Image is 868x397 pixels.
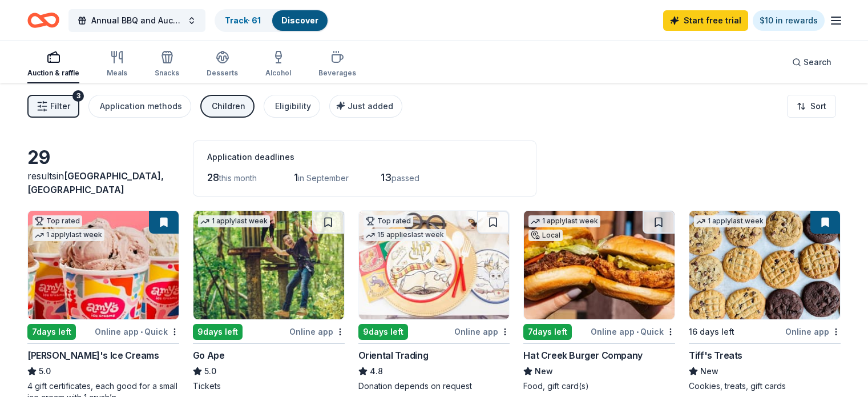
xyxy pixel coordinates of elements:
span: 4.8 [370,364,383,378]
button: Desserts [207,46,238,83]
div: Auction & raffle [27,69,79,78]
div: 16 days left [689,325,734,339]
img: Image for Oriental Trading [359,211,510,319]
span: 13 [381,171,391,183]
div: 1 apply last week [694,215,766,227]
button: Auction & raffle [27,46,79,83]
div: 9 days left [358,324,408,340]
div: Tiff's Treats [689,348,742,362]
div: Tickets [193,380,345,392]
div: Application methods [100,99,182,113]
div: Online app [454,324,510,339]
img: Image for Hat Creek Burger Company [524,211,675,319]
a: Track· 61 [225,15,261,25]
span: Filter [50,99,70,113]
div: Local [528,230,563,241]
div: Cookies, treats, gift cards [689,380,841,392]
div: Eligibility [275,99,311,113]
button: Search [783,51,841,74]
button: Alcohol [265,46,291,83]
div: 9 days left [193,324,243,340]
div: Meals [107,69,127,78]
div: 3 [72,90,84,102]
div: Snacks [155,69,179,78]
button: Snacks [155,46,179,83]
span: Annual BBQ and Auction [91,14,183,27]
img: Image for Amy's Ice Creams [28,211,179,319]
span: in September [298,173,349,183]
button: Meals [107,46,127,83]
a: Home [27,7,59,34]
span: in [27,170,164,195]
span: [GEOGRAPHIC_DATA], [GEOGRAPHIC_DATA] [27,170,164,195]
img: Image for Tiff's Treats [689,211,840,319]
button: Sort [787,95,836,118]
a: Image for Go Ape1 applylast week9days leftOnline appGo Ape5.0Tickets [193,210,345,392]
img: Image for Go Ape [193,211,344,319]
div: Desserts [207,69,238,78]
div: 1 apply last week [198,215,270,227]
div: 7 days left [27,324,76,340]
div: Hat Creek Burger Company [523,348,642,362]
a: Start free trial [663,10,748,31]
a: Image for Hat Creek Burger Company1 applylast weekLocal7days leftOnline app•QuickHat Creek Burger... [523,210,675,392]
div: Online app [289,324,345,339]
a: Discover [281,15,318,25]
div: Food, gift card(s) [523,380,675,392]
a: Image for Tiff's Treats1 applylast week16 days leftOnline appTiff's TreatsNewCookies, treats, gif... [689,210,841,392]
span: • [140,327,143,336]
span: New [535,364,553,378]
button: Just added [329,95,402,118]
div: Children [212,99,245,113]
span: Sort [810,99,826,113]
div: [PERSON_NAME]'s Ice Creams [27,348,159,362]
button: Annual BBQ and Auction [68,9,205,32]
button: Eligibility [264,95,320,118]
span: New [700,364,718,378]
div: Oriental Trading [358,348,429,362]
button: Beverages [318,46,356,83]
div: Alcohol [265,69,291,78]
div: 1 apply last week [528,215,600,227]
div: Online app Quick [591,324,675,339]
a: Image for Oriental TradingTop rated15 applieslast week9days leftOnline appOriental Trading4.8Dona... [358,210,510,392]
span: 5.0 [204,364,216,378]
div: Top rated [364,215,413,227]
span: passed [391,173,419,183]
div: Application deadlines [207,150,522,164]
button: Application methods [88,95,191,118]
button: Track· 61Discover [215,9,329,32]
div: 1 apply last week [33,229,104,241]
div: results [27,169,179,197]
div: Online app [785,324,841,339]
div: Top rated [33,215,82,227]
span: Search [804,55,831,69]
span: • [636,327,639,336]
div: 29 [27,146,179,169]
div: Beverages [318,69,356,78]
button: Filter3 [27,95,79,118]
div: Online app Quick [95,324,179,339]
span: this month [219,173,257,183]
span: 28 [207,171,219,183]
div: 15 applies last week [364,229,446,241]
button: Children [200,95,255,118]
span: 1 [294,171,298,183]
a: $10 in rewards [753,10,825,31]
div: Go Ape [193,348,225,362]
span: Just added [348,101,393,111]
div: Donation depends on request [358,380,510,392]
div: 7 days left [523,324,572,340]
span: 5.0 [39,364,51,378]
